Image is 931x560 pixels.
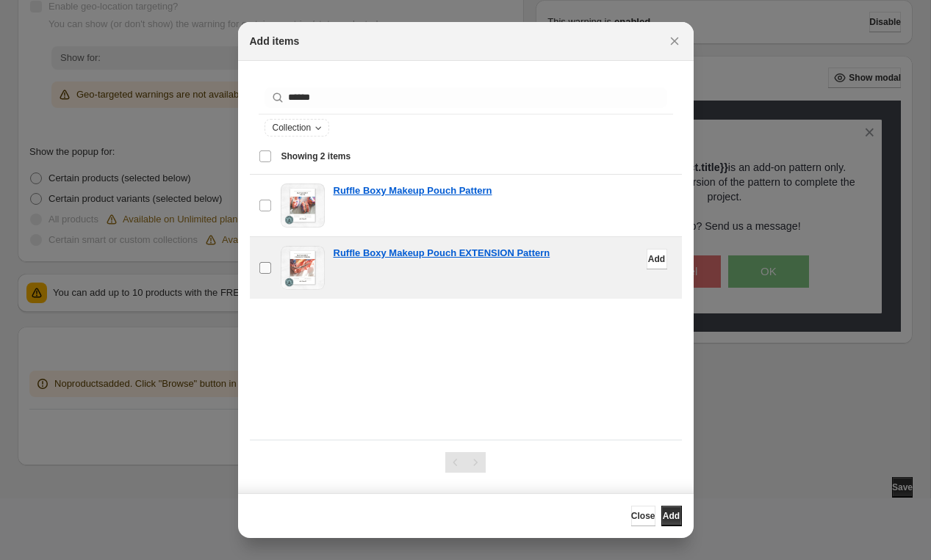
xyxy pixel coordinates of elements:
img: Ruffle Boxy Makeup Pouch Pattern [281,183,325,228]
button: Collection [265,120,329,136]
h2: Add items [250,34,300,48]
button: Close [664,31,685,51]
span: Add [648,253,665,265]
button: Add [647,249,667,269]
button: Close [631,506,655,526]
span: Close [631,510,655,522]
button: Add [661,506,682,526]
a: Ruffle Boxy Makeup Pouch EXTENSION Pattern [334,246,550,261]
a: Ruffle Boxy Makeup Pouch Pattern [334,183,492,198]
span: Add [663,510,680,522]
span: Collection [273,122,312,134]
img: Ruffle Boxy Makeup Pouch EXTENSION Pattern [281,246,325,290]
nav: Pagination [445,452,486,473]
span: Showing 2 items [281,150,351,162]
